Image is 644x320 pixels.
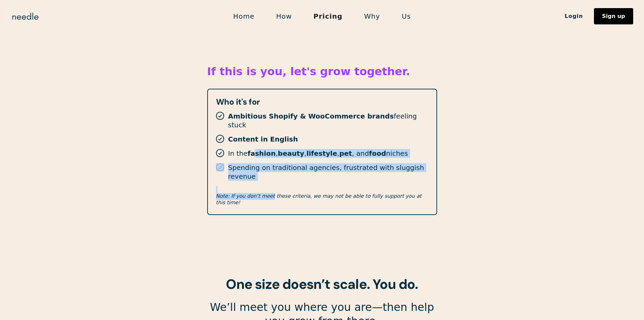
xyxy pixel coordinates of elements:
[554,10,594,22] a: Login
[228,135,298,143] strong: Content in English
[216,98,428,106] h2: Who it's for
[207,276,437,292] h2: One size doesn’t scale. You do.
[265,9,303,23] a: How
[339,149,352,157] strong: pet
[222,9,265,23] a: Home
[216,193,422,206] em: Note: If you don’t meet these criteria, we may not be able to fully support you at this time!
[278,149,304,157] strong: beauty
[303,9,353,23] a: Pricing
[391,9,422,23] a: Us
[306,149,337,157] strong: lifestyle
[228,149,408,158] p: In the , , , , and niches
[602,14,625,19] div: Sign up
[353,9,391,23] a: Why
[228,112,428,129] p: feeling stuck
[228,163,428,181] p: Spending on traditional agencies, frustrated with sluggish revenue
[207,65,410,78] strong: If this is you, let's grow together.
[369,149,386,157] strong: food
[594,8,633,24] a: Sign up
[247,149,276,157] strong: fashion
[228,112,394,120] strong: Ambitious Shopify & WooCommerce brands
